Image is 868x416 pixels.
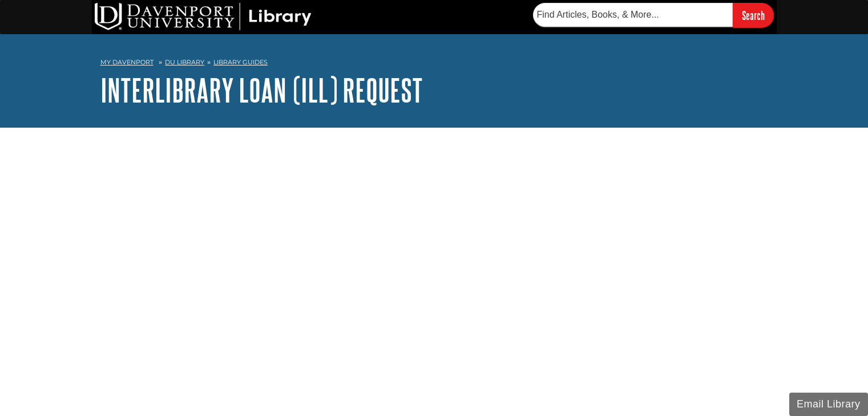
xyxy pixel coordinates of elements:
[533,3,733,27] input: Find Articles, Books, & More...
[165,58,204,66] a: DU Library
[100,72,423,108] a: Interlibrary Loan (ILL) Request
[789,393,868,416] button: Email Library
[533,3,774,27] form: Searches DU Library's articles, books, and more
[733,3,774,27] input: Search
[100,55,768,73] nav: breadcrumb
[213,58,268,66] a: Library Guides
[95,3,312,30] img: DU Library
[100,168,597,282] iframe: e5097d3710775424eba289f457d9b66a
[100,58,154,67] a: My Davenport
